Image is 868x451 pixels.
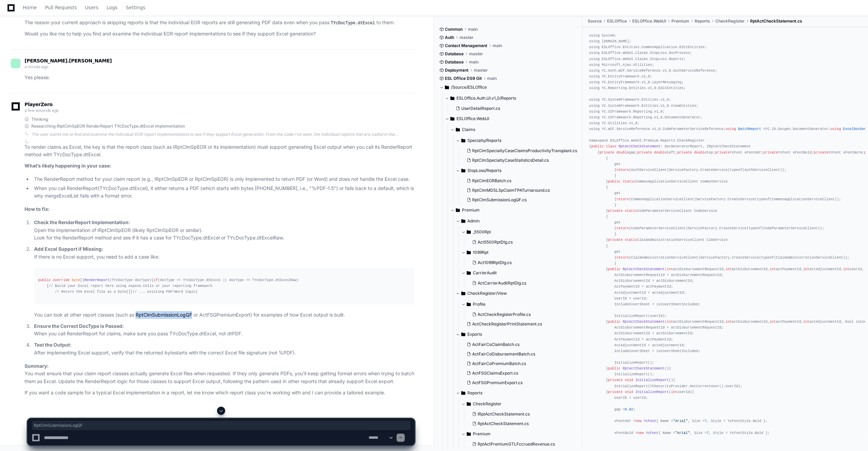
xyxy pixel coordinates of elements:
[25,30,415,38] p: Would you like me to help you find and examine the individual EOR report implementations to see i...
[478,280,526,286] span: ActCarrierAuditRptDlg.cs
[49,284,213,288] span: // Build your Excel report here using Aspose.Cells or your reporting framework
[461,267,581,278] button: CarrierAudit
[34,323,124,329] strong: Ensure the Correct DocType is Passed:
[34,311,415,319] p: You can look at other report classes (such as RptClmSubmissionLogQF or ActFSGPremiumExport) for e...
[474,68,488,73] span: master
[667,267,673,271] span: int
[472,342,520,347] span: ActFairCoClaimBatch.cs
[608,238,623,242] span: private
[467,168,501,173] span: StopLoss/Reports
[464,176,577,186] button: RptClmEORBatch.cs
[456,126,460,134] svg: Directory
[478,239,513,245] span: Act5500RptDlg.cs
[608,366,621,370] span: public
[671,18,689,24] span: Premium
[31,132,415,137] div: The user wants me to find and examine the individual EOR report implementations to see if they su...
[608,320,621,324] span: public
[38,278,51,282] span: public
[478,312,531,317] span: ActCheckRegisterProfile.cs
[461,398,581,409] button: CheckRegister
[445,43,487,48] span: Contact Management
[461,166,465,175] svg: Directory
[606,144,617,148] span: class
[55,290,130,294] span: // Return the Excel file as a byte[]
[456,135,581,146] button: Specialty/Reports
[625,208,637,213] span: static
[608,267,621,271] span: public
[23,5,37,10] span: Home
[439,82,577,93] button: /Source/ESLOffice
[763,127,765,131] span: =
[464,368,577,378] button: ActFSGClaimsExport.cs
[616,168,629,172] span: return
[472,178,511,184] span: RptClmEORBatch.cs
[445,113,581,124] button: ESLOffice.WebUI
[154,278,158,282] span: if
[133,290,196,294] span: // ... existing PDF/Word logic
[625,238,637,242] span: static
[843,267,849,271] span: int
[34,246,103,252] strong: Add Excel Support if Missing:
[667,320,673,324] span: int
[803,267,809,271] span: int
[126,5,145,10] span: Settings
[843,127,866,131] span: ExcelDocGen
[469,310,577,319] button: ActCheckRegisterProfile.cs
[450,124,581,135] button: Claims
[461,136,465,145] svg: Directory
[25,102,52,106] span: PlayerZero
[469,278,577,288] button: ActCarrierAuditRptDlg.cs
[607,18,627,24] span: ESLOffice
[469,237,577,247] button: Act5500RptDlg.cs
[445,76,482,81] span: ESL Office DS9 Git
[456,216,581,227] button: Admin
[738,127,761,131] span: BatchReport
[608,390,623,394] span: private
[473,401,501,407] span: CheckRegister
[25,389,415,397] p: If you want a code sample for a typical Excel implementation in a report, let me know which repor...
[726,267,732,271] span: int
[608,208,623,213] span: private
[464,340,577,349] button: ActFairCoClaimBatch.cs
[25,19,415,27] p: The reason your current approach is skipping reports is that the individual EOR reports are still...
[456,206,460,214] svg: Directory
[600,150,614,154] span: private
[445,51,464,57] span: Database
[467,300,471,308] svg: Directory
[467,228,471,236] svg: Directory
[38,277,410,295] div: { (docType == TYcDocType.dtExcel || docType == TYcDocType.dtExcelRaw) { } }
[616,150,629,154] span: double
[31,123,185,129] span: Researching IRptClmSpEOR RenderReport TYcDocType.dtExcel implementation
[467,269,471,277] svg: Directory
[464,319,577,329] button: ActCheckRegisterPrintStatement.cs
[635,390,669,394] span: InitializeReport
[608,179,621,184] span: public
[25,362,415,385] p: You must ensure that your claim report classes actually generate Excel files when requested. If t...
[467,332,482,337] span: Exports
[623,179,635,184] span: static
[803,320,809,324] span: int
[623,366,665,370] span: RptActCheckStatement
[472,158,549,163] span: RptClmSpecialtyCaseStatisticsDetail.cs
[637,150,652,154] span: private
[472,321,542,327] span: ActCheckRegisterPrintStatement.cs
[34,423,408,428] span: RptClmSubmissionLogQF
[461,217,465,225] svg: Directory
[669,378,673,382] span: ()
[473,229,491,235] span: _5500Rpt
[464,378,577,388] button: ActFSGPremiumExport.cs
[464,349,577,359] button: ActFairCoDisbursementBatch.cs
[461,389,465,397] svg: Directory
[38,278,152,282] span: [] ( )
[694,150,707,154] span: double
[464,146,577,156] button: RptClmSpecialtyCaseClaimsProductivityTransplant.cs
[487,76,497,81] span: main
[450,94,454,102] svg: Directory
[32,185,415,200] li: When you call RenderReport(TYcDocType.dtExcel), it either returns a PDF (which starts with bytes ...
[665,366,669,370] span: ()
[445,35,454,40] span: Auth
[464,359,577,368] button: ActFairCoPremiumBatch.cs
[467,291,507,296] span: CheckRegister/View
[467,390,482,396] span: Reports
[456,329,581,340] button: Exports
